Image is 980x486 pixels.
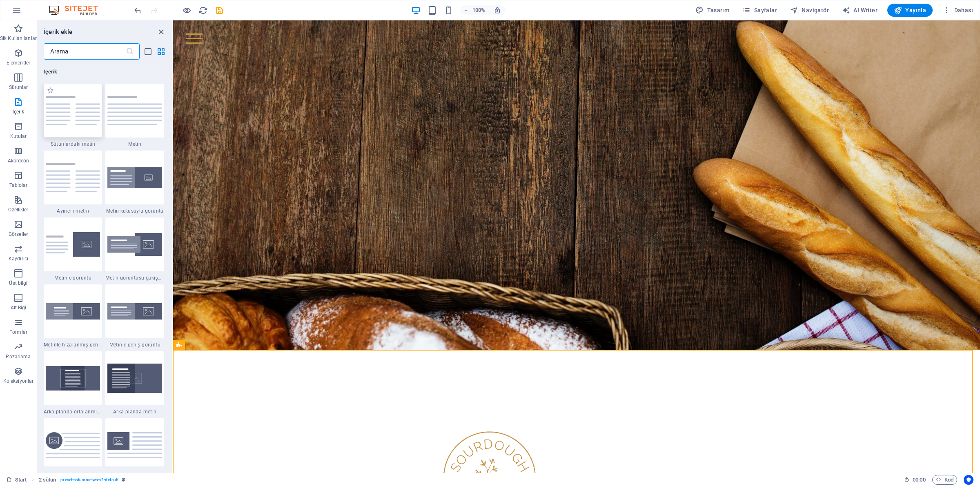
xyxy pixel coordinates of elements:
[46,366,100,391] img: text-on-background-centered.svg
[105,84,164,147] div: Metin
[46,163,100,192] img: text-with-separator.svg
[44,151,102,214] div: Ayırıcılı metin
[44,43,126,60] input: Arama
[11,304,27,311] p: Alt Bigi
[105,208,164,214] span: Metin kutusuyla görüntü
[842,6,878,14] span: AI Writer
[839,4,881,17] button: AI Writer
[47,5,108,15] img: Editor Logo
[133,5,143,15] button: undo
[10,133,27,140] p: Kutular
[107,432,162,458] img: floating-image.svg
[105,408,164,415] span: Arka planda metin
[9,182,28,189] p: Tablolar
[39,475,126,485] nav: breadcrumb
[143,47,153,56] button: list-view
[107,364,162,393] img: text-on-bacground.svg
[913,475,925,485] span: 00 00
[942,6,973,14] span: Dahası
[105,151,164,214] div: Metin kutusuyla görüntü
[156,47,166,56] button: grid-view
[44,84,102,147] div: Sütunlardaki metin
[692,4,733,17] div: Tasarım (Ctrl+Alt+Y)
[692,4,733,17] button: Tasarım
[133,6,143,15] i: Geri al: columns ((3, null, 1) -> (6, null, 1)) (Ctrl+Z)
[932,475,957,485] button: Kod
[214,5,224,15] button: save
[695,6,729,14] span: Tasarım
[460,5,489,15] button: 100%
[105,141,164,147] span: Metin
[887,4,933,17] button: Yayınla
[9,280,27,286] p: Üst bilgi
[182,5,192,15] button: Ön izleme modundan çıkıp düzenlemeye devam etmek için buraya tıklayın
[122,477,125,482] i: Bu element, özelleştirilebilir bir ön ayar
[105,275,164,281] span: Metin görüntüsü çakışması
[105,351,164,415] div: Arka planda metin
[46,232,100,257] img: text-with-image-v4.svg
[44,67,164,77] h6: İçerik
[964,475,973,485] button: Usercentrics
[939,4,976,17] button: Dahası
[105,284,164,348] div: Metinle geniş görüntü
[156,27,166,37] button: close panel
[44,342,102,348] span: Metinle hizalanmış geniş görüntü
[7,60,30,66] p: Elementler
[44,275,102,281] span: Metinle görüntü
[105,342,164,348] span: Metinle geniş görüntü
[44,284,102,348] div: Metinle hizalanmış geniş görüntü
[9,329,27,335] p: Formlar
[494,7,501,14] i: Yeniden boyutlandırmada yakınlaştırma düzeyini seçilen cihaza uyacak şekilde otomatik olarak ayarla.
[9,231,28,237] p: Görseller
[44,351,102,415] div: Arka planda ortalanmış metin
[107,233,162,256] img: text-image-overlap.svg
[742,6,777,14] span: Sayfalar
[46,432,100,458] img: floating-image-offset.svg
[904,475,926,485] h6: Oturum süresi
[472,5,486,15] h6: 100%
[105,217,164,281] div: Metin görüntüsü çakışması
[107,96,162,125] img: text.svg
[6,353,31,360] p: Pazarlama
[787,4,832,17] button: Navigatör
[107,167,162,188] img: image-with-text-box.svg
[739,4,780,17] button: Sayfalar
[9,255,28,262] p: Kaydırıcı
[9,84,28,91] p: Sütunlar
[44,208,102,214] span: Ayırıcılı metin
[46,303,100,320] img: wide-image-with-text-aligned.svg
[198,6,208,15] i: Sayfayı yeniden yükleyin
[8,158,29,164] p: Akordeon
[44,408,102,415] span: Arka planda ortalanmış metin
[936,475,953,485] span: Kod
[215,6,224,15] i: Kaydet (Ctrl+S)
[46,96,100,125] img: text-in-columns.svg
[44,27,73,37] h6: İçerik ekle
[790,6,829,14] span: Navigatör
[44,217,102,281] div: Metinle görüntü
[12,109,24,115] p: İçerik
[44,141,102,147] span: Sütunlardaki metin
[7,475,27,485] a: Seçimi iptal etmek için tıkla. Sayfaları açmak için çift tıkla
[3,378,33,384] p: Koleksiyonlar
[918,477,920,483] span: :
[8,206,28,213] p: Özellikler
[107,303,162,320] img: wide-image-with-text.svg
[47,87,54,94] span: Sık kullanılanlara ekle
[894,6,926,14] span: Yayınla
[198,5,208,15] button: reload
[39,475,56,485] span: Seçmek için tıkla. Düzenlemek için çift tıkla
[59,475,118,485] span: . preset-columns-two-v2-default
